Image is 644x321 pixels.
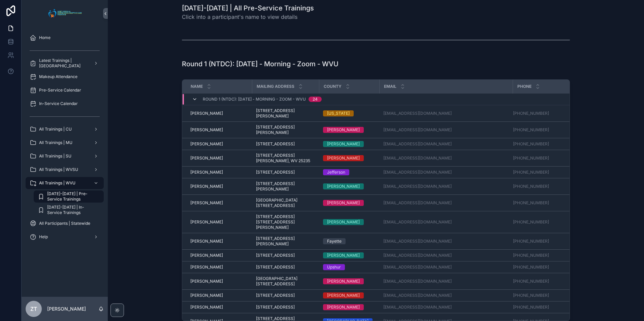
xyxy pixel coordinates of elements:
a: [DATE]-[DATE] | Pre-Service Trainings [34,190,104,203]
span: All Trainings | SU [39,153,71,159]
span: Phone [517,84,532,89]
a: [PHONE_NUMBER] [513,184,549,189]
a: [PHONE_NUMBER] [513,200,549,206]
a: In-Service Calendar [26,98,104,110]
span: [STREET_ADDRESS] [256,305,295,310]
img: App logo [46,8,83,19]
a: [STREET_ADDRESS][PERSON_NAME] [256,236,315,247]
a: [GEOGRAPHIC_DATA][STREET_ADDRESS] [256,198,315,208]
div: [PERSON_NAME] [327,141,360,147]
a: [PERSON_NAME] [323,155,375,161]
a: [PHONE_NUMBER] [513,279,549,284]
div: scrollable content [22,27,108,252]
a: [PERSON_NAME] [323,252,375,258]
a: [EMAIL_ADDRESS][DOMAIN_NAME] [383,219,452,225]
a: [EMAIL_ADDRESS][DOMAIN_NAME] [383,293,509,298]
span: Pre-Service Calendar [39,87,81,93]
a: [PERSON_NAME] [190,141,248,147]
a: [EMAIL_ADDRESS][DOMAIN_NAME] [383,219,509,225]
div: Fayette [327,238,342,244]
a: [STREET_ADDRESS] [256,305,315,310]
a: [EMAIL_ADDRESS][DOMAIN_NAME] [383,253,509,258]
a: [EMAIL_ADDRESS][DOMAIN_NAME] [383,141,452,147]
a: Latest Trainings | [GEOGRAPHIC_DATA] [26,57,104,69]
a: [PERSON_NAME] [323,278,375,284]
span: [DATE]-[DATE] | In-Service Trainings [47,205,97,215]
a: [PHONE_NUMBER] [513,279,568,284]
a: [PHONE_NUMBER] [513,219,549,225]
p: [PERSON_NAME] [47,306,86,312]
span: Round 1 (NTDC): [DATE] - Morning - Zoom - WVU [203,97,306,102]
a: [EMAIL_ADDRESS][DOMAIN_NAME] [383,170,509,175]
a: [PHONE_NUMBER] [513,170,568,175]
span: [STREET_ADDRESS] [256,293,295,298]
a: [EMAIL_ADDRESS][DOMAIN_NAME] [383,305,452,310]
div: [US_STATE] [327,110,350,116]
a: [STREET_ADDRESS] [STREET_ADDRESS][PERSON_NAME] [256,214,315,230]
span: All Trainings | CU [39,127,72,132]
a: [EMAIL_ADDRESS][DOMAIN_NAME] [383,111,509,116]
span: Makeup Attendance [39,74,77,79]
a: [PERSON_NAME] [190,200,248,206]
a: [STREET_ADDRESS][PERSON_NAME] [256,108,315,119]
a: [EMAIL_ADDRESS][DOMAIN_NAME] [383,200,509,206]
a: [PHONE_NUMBER] [513,305,549,310]
a: [GEOGRAPHIC_DATA][STREET_ADDRESS] [256,276,315,287]
a: All Trainings | MU [26,137,104,149]
a: [PERSON_NAME] [190,253,248,258]
a: [STREET_ADDRESS][PERSON_NAME] [256,124,315,135]
span: [PERSON_NAME] [190,127,223,133]
a: [PERSON_NAME] [190,279,248,284]
a: [EMAIL_ADDRESS][DOMAIN_NAME] [383,239,452,244]
a: [EMAIL_ADDRESS][DOMAIN_NAME] [383,279,509,284]
div: [PERSON_NAME] [327,127,360,133]
a: Help [26,231,104,243]
a: [PERSON_NAME] [323,219,375,225]
a: [PHONE_NUMBER] [513,170,549,175]
a: Jefferson [323,169,375,175]
a: [STREET_ADDRESS] [256,170,315,175]
a: [PERSON_NAME] [190,184,248,189]
a: [PERSON_NAME] [323,304,375,310]
span: All Trainings | MU [39,140,72,145]
a: [PHONE_NUMBER] [513,239,568,244]
span: Name [191,84,203,89]
div: [PERSON_NAME] [327,278,360,284]
a: [EMAIL_ADDRESS][DOMAIN_NAME] [383,127,452,133]
a: [EMAIL_ADDRESS][DOMAIN_NAME] [383,253,452,258]
span: [PERSON_NAME] [190,219,223,225]
span: [PERSON_NAME] [190,305,223,310]
a: [PERSON_NAME] [190,264,248,270]
a: [EMAIL_ADDRESS][DOMAIN_NAME] [383,293,452,298]
a: [PHONE_NUMBER] [513,155,568,161]
div: 24 [313,97,318,102]
a: All Trainings | SU [26,150,104,162]
span: [STREET_ADDRESS] [256,141,295,147]
span: Mailing Address [257,84,294,89]
div: Jefferson [327,169,345,175]
h1: Round 1 (NTDC): [DATE] - Morning - Zoom - WVU [182,59,339,69]
a: [PHONE_NUMBER] [513,253,568,258]
a: [STREET_ADDRESS] [256,293,315,298]
a: [PHONE_NUMBER] [513,127,549,133]
a: [PERSON_NAME] [190,155,248,161]
a: [STREET_ADDRESS] [256,264,315,270]
a: [EMAIL_ADDRESS][DOMAIN_NAME] [383,264,452,270]
a: [PERSON_NAME] [190,293,248,298]
a: [EMAIL_ADDRESS][DOMAIN_NAME] [383,155,452,161]
a: Fayette [323,238,375,244]
a: [PHONE_NUMBER] [513,305,568,310]
a: [PHONE_NUMBER] [513,253,549,258]
a: [DATE]-[DATE] | In-Service Trainings [34,204,104,216]
a: [PERSON_NAME] [323,141,375,147]
span: Click into a participant's name to view details [182,13,314,21]
a: [STREET_ADDRESS] [256,253,315,258]
a: [PHONE_NUMBER] [513,264,568,270]
div: [PERSON_NAME] [327,292,360,298]
a: [PHONE_NUMBER] [513,141,549,147]
span: [PERSON_NAME] [190,253,223,258]
a: Pre-Service Calendar [26,84,104,96]
a: [EMAIL_ADDRESS][DOMAIN_NAME] [383,305,509,310]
